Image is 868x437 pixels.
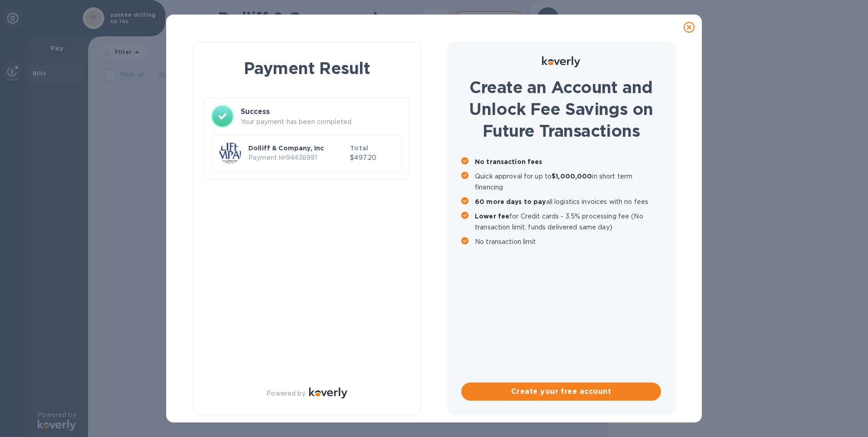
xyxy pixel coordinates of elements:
h1: Create an Account and Unlock Fee Savings on Future Transactions [461,76,661,142]
b: Lower fee [475,213,509,220]
b: 60 more days to pay [475,198,546,205]
p: Powered by [266,389,305,398]
b: Total [350,144,368,152]
p: No transaction limit [475,236,661,247]
p: Your payment has been completed. [241,117,402,127]
b: No transaction fees [475,158,542,165]
p: all logistics invoices with no fees [475,196,661,207]
button: Create your free account [461,382,661,401]
p: Dolliff & Company, Inc [248,144,346,153]
p: Payment № 94436991 [248,153,346,163]
p: Quick approval for up to in short term financing [475,171,661,193]
h3: Success [241,106,402,117]
h1: Payment Result [207,57,406,79]
b: $1,000,000 [552,173,592,180]
img: Logo [309,387,347,398]
p: $497.20 [350,153,395,163]
p: for Credit cards - 3.5% processing fee (No transaction limit, funds delivered same day) [475,211,661,233]
img: Logo [542,56,580,67]
span: Create your free account [469,386,654,397]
